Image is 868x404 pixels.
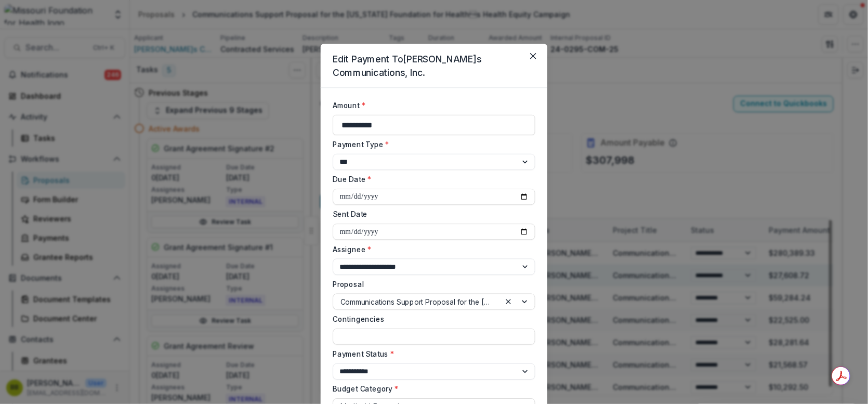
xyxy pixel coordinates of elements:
label: Assignee [333,244,529,254]
label: Proposal [333,279,529,289]
header: Edit Payment To [PERSON_NAME]s Communications, Inc. [321,44,547,88]
label: Amount [333,100,529,111]
button: Close [525,48,541,64]
div: Clear selected options [502,295,514,307]
label: Sent Date [333,209,529,219]
label: Contingencies [333,314,529,324]
label: Payment Status [333,349,529,359]
label: Budget Category [333,384,529,394]
label: Payment Type [333,139,529,150]
label: Due Date [333,174,529,185]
